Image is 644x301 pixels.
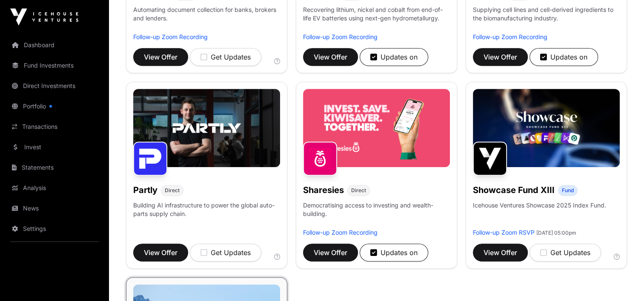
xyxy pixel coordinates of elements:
a: Fund Investments [7,56,102,75]
img: Partly-Banner.jpg [133,89,280,167]
img: Icehouse Ventures Logo [10,9,78,26]
button: Get Updates [190,48,261,66]
div: Updates on [370,247,418,258]
button: View Offer [473,48,528,66]
div: Get Updates [540,247,590,258]
span: Direct [165,187,180,194]
a: Settings [7,219,102,238]
span: [DATE] 05:00pm [536,230,576,236]
a: Dashboard [7,36,102,54]
img: Partly [133,142,167,176]
span: View Offer [484,52,517,62]
span: View Offer [144,52,177,62]
p: Icehouse Ventures Showcase 2025 Index Fund. [473,201,606,210]
button: Updates on [530,48,598,66]
a: Direct Investments [7,77,102,95]
button: Updates on [360,48,428,66]
a: Follow-up Zoom RSVP [473,229,535,236]
p: Recovering lithium, nickel and cobalt from end-of-life EV batteries using next-gen hydrometallurgy. [303,6,450,33]
button: View Offer [133,48,188,66]
p: Supplying cell lines and cell-derived ingredients to the biomanufacturing industry. [473,6,620,23]
img: Sharesies [303,142,337,176]
button: View Offer [303,48,358,66]
p: Building AI infrastructure to power the global auto-parts supply chain. [133,201,280,228]
p: Democratising access to investing and wealth-building. [303,201,450,228]
a: Follow-up Zoom Recording [303,229,378,236]
img: Showcase Fund XIII [473,142,507,176]
a: Transactions [7,117,102,136]
a: Statements [7,158,102,177]
button: Get Updates [530,244,601,261]
button: Updates on [360,244,428,261]
a: Follow-up Zoom Recording [133,33,208,40]
span: View Offer [314,247,347,258]
a: Portfolio [7,97,102,116]
div: Get Updates [200,247,251,258]
button: View Offer [303,244,358,261]
span: Fund [562,187,574,194]
a: News [7,199,102,218]
button: Get Updates [190,244,261,261]
a: Invest [7,138,102,156]
a: Follow-up Zoom Recording [303,33,378,40]
span: View Offer [314,52,347,62]
h1: Showcase Fund XIII [473,184,555,196]
h1: Sharesies [303,184,344,196]
div: Get Updates [200,52,251,62]
span: View Offer [484,247,517,258]
img: Sharesies-Banner.jpg [303,89,450,167]
p: Automating document collection for banks, brokers and lenders. [133,6,280,33]
a: Analysis [7,179,102,197]
span: Direct [351,187,366,194]
button: View Offer [133,244,188,261]
h1: Partly [133,184,157,196]
div: Updates on [370,52,418,62]
button: View Offer [473,244,528,261]
div: Updates on [540,52,587,62]
span: View Offer [144,247,177,258]
img: Showcase-Fund-Banner-1.jpg [473,89,620,167]
a: Follow-up Zoom Recording [473,33,547,40]
iframe: Chat Widget [601,260,644,301]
